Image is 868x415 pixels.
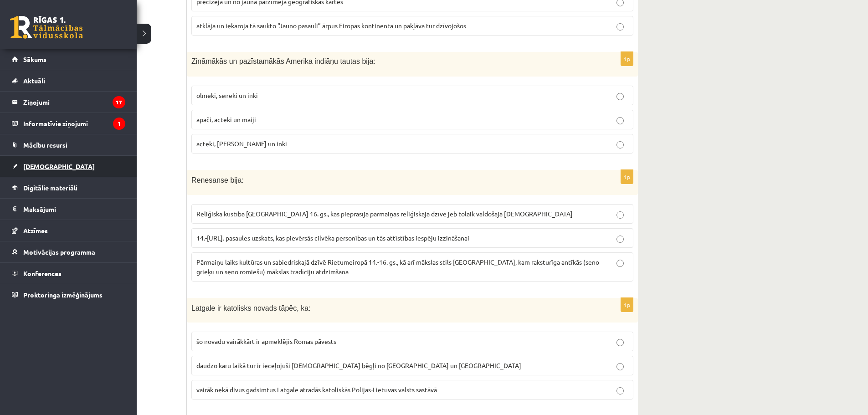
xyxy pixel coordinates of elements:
[621,169,633,184] p: 1p
[196,210,573,218] span: Reliģiska kustība [GEOGRAPHIC_DATA] 16. gs., kas pieprasīja pārmaiņas reliģiskajā dzīvē jeb tolai...
[12,113,125,134] a: Informatīvie ziņojumi1
[23,113,125,134] legend: Informatīvie ziņojumi
[616,117,624,124] input: apači, acteki un maiji
[196,115,256,123] span: apači, acteki un maiji
[12,92,125,113] a: Ziņojumi17
[12,49,125,70] a: Sākums
[616,141,624,149] input: acteki, [PERSON_NAME] un inki
[23,141,67,149] span: Mācību resursi
[196,385,437,394] span: vairāk nekā divus gadsimtus Latgale atradās katoliskās Polijas-Lietuvas valsts sastāvā
[12,156,125,177] a: [DEMOGRAPHIC_DATA]
[23,269,62,277] span: Konferences
[23,291,103,299] span: Proktoringa izmēģinājums
[23,77,45,85] span: Aktuāli
[196,361,521,369] span: daudzo karu laikā tur ir ieceļojuši [DEMOGRAPHIC_DATA] bēgļi no [GEOGRAPHIC_DATA] un [GEOGRAPHIC_...
[113,96,125,108] i: 17
[616,93,624,100] input: olmeki, seneki un inki
[23,162,95,170] span: [DEMOGRAPHIC_DATA]
[23,184,77,192] span: Digitālie materiāli
[191,304,310,312] span: Latgale ir katolisks novads tāpēc, ka:
[616,363,624,370] input: daudzo karu laikā tur ir ieceļojuši [DEMOGRAPHIC_DATA] bēgļi no [GEOGRAPHIC_DATA] un [GEOGRAPHIC_...
[196,139,287,148] span: acteki, [PERSON_NAME] un inki
[23,199,125,220] legend: Maksājumi
[196,337,336,345] span: šo novadu vairākkārt ir apmeklējis Romas pāvests
[23,248,95,256] span: Motivācijas programma
[12,177,125,198] a: Digitālie materiāli
[196,258,599,276] span: Pārmaiņu laiks kultūras un sabiedriskajā dzīvē Rietumeiropā 14.-16. gs., kā arī mākslas stils [GE...
[23,92,125,113] legend: Ziņojumi
[621,297,633,312] p: 1p
[196,234,469,242] span: 14.-[URL]. pasaules uzskats, kas pievērsās cilvēka personības un tās attīstības iespēju izzināšanai
[616,23,624,31] input: atklāja un iekaroja tā saukto “Jauno pasauli” ārpus Eiropas kontinenta un pakļāva tur dzīvojošos
[616,211,624,219] input: Reliģiska kustība [GEOGRAPHIC_DATA] 16. gs., kas pieprasīja pārmaiņas reliģiskajā dzīvē jeb tolai...
[23,226,48,235] span: Atzīmes
[191,176,241,184] span: Renesanse bija
[10,16,83,39] a: Rīgas 1. Tālmācības vidusskola
[616,236,624,243] input: 14.-[URL]. pasaules uzskats, kas pievērsās cilvēka personības un tās attīstības iespēju izzināšanai
[621,51,633,66] p: 1p
[12,263,125,284] a: Konferences
[196,21,466,30] span: atklāja un iekaroja tā saukto “Jauno pasauli” ārpus Eiropas kontinenta un pakļāva tur dzīvojošos
[241,176,243,184] span: :
[12,220,125,241] a: Atzīmes
[616,260,624,267] input: Pārmaiņu laiks kultūras un sabiedriskajā dzīvē Rietumeiropā 14.-16. gs., kā arī mākslas stils [GE...
[191,57,375,65] span: Zināmākās un pazīstamākās Amerika indiāņu tautas bija:
[113,118,125,130] i: 1
[12,241,125,262] a: Motivācijas programma
[12,70,125,91] a: Aktuāli
[616,339,624,346] input: šo novadu vairākkārt ir apmeklējis Romas pāvests
[12,134,125,155] a: Mācību resursi
[12,284,125,305] a: Proktoringa izmēģinājums
[616,387,624,395] input: vairāk nekā divus gadsimtus Latgale atradās katoliskās Polijas-Lietuvas valsts sastāvā
[196,91,258,99] span: olmeki, seneki un inki
[23,55,46,63] span: Sākums
[12,199,125,220] a: Maksājumi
